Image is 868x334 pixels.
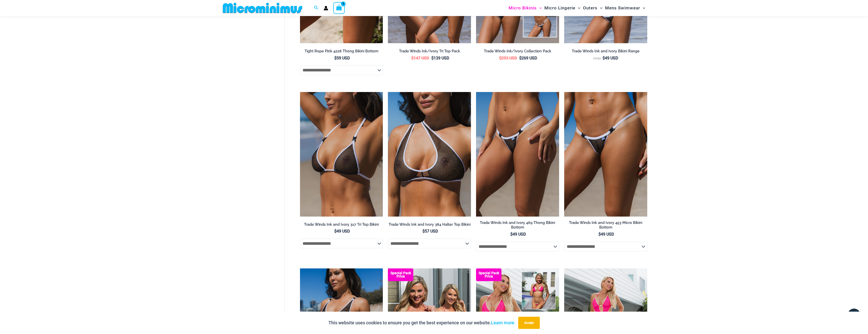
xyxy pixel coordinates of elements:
[510,232,513,237] span: $
[388,271,413,278] b: Special Pack Price
[300,222,383,229] a: Trade Winds Ink and Ivory 317 Tri Top Bikini
[314,5,319,11] a: Search icon link
[519,56,537,60] bdi: 269 USD
[476,49,559,54] h2: Trade Winds Ink/Ivory Collection Pack
[597,2,603,14] span: Menu Toggle
[333,2,345,14] a: View Shopping Cart, 1 items
[543,2,582,14] a: Micro LingerieMenu ToggleMenu Toggle
[300,92,383,217] img: Tradewinds Ink and Ivory 317 Tri Top 01
[431,56,434,60] span: $
[598,232,601,237] span: $
[221,2,304,14] img: MM SHOP LOGO FLAT
[431,56,449,60] bdi: 139 USD
[476,220,559,230] h2: Trade Winds Ink and Ivory 469 Thong Bikini Bottom
[388,92,471,217] img: Tradewinds Ink and Ivory 384 Halter 01
[603,56,605,60] span: $
[324,6,328,10] a: Account icon link
[422,229,425,234] span: $
[564,92,647,217] img: Tradewinds Ink and Ivory 317 Tri Top 453 Micro 03
[583,2,597,14] span: Outers
[334,56,337,60] span: $
[537,2,542,14] span: Menu Toggle
[300,222,383,227] h2: Trade Winds Ink and Ivory 317 Tri Top Bikini
[582,2,604,14] a: OutersMenu ToggleMenu Toggle
[422,229,438,234] bdi: 57 USD
[509,2,537,14] span: Micro Bikinis
[598,232,614,237] bdi: 49 USD
[519,56,522,60] span: $
[328,319,514,327] p: This website uses cookies to ensure you get the best experience on our website.
[411,56,429,60] bdi: 147 USD
[476,49,559,55] a: Trade Winds Ink/Ivory Collection Pack
[507,1,648,15] nav: Site Navigation
[411,56,414,60] span: $
[476,220,559,232] a: Trade Winds Ink and Ivory 469 Thong Bikini Bottom
[564,49,647,54] h2: Trade Winds Ink and Ivory Bikini Range
[544,2,575,14] span: Micro Lingerie
[476,271,501,278] b: Special Pack Price
[300,49,383,54] h2: Tight Rope Pink 4228 Thong Bikini Bottom
[334,229,350,234] bdi: 49 USD
[510,232,526,237] bdi: 49 USD
[388,222,471,227] h2: Trade Winds Ink and Ivory 384 Halter Top Bikini
[604,2,646,14] a: Mens SwimwearMenu ToggleMenu Toggle
[564,49,647,55] a: Trade Winds Ink and Ivory Bikini Range
[605,2,640,14] span: Mens Swimwear
[476,92,559,217] img: Tradewinds Ink and Ivory 469 Thong 01
[300,92,383,217] a: Tradewinds Ink and Ivory 317 Tri Top 01Tradewinds Ink and Ivory 317 Tri Top 453 Micro 06Tradewind...
[564,92,647,217] a: Tradewinds Ink and Ivory 317 Tri Top 453 Micro 03Tradewinds Ink and Ivory 317 Tri Top 453 Micro 0...
[564,220,647,230] h2: Trade Winds Ink and Ivory 453 Micro Bikini Bottom
[388,222,471,229] a: Trade Winds Ink and Ivory 384 Halter Top Bikini
[476,92,559,217] a: Tradewinds Ink and Ivory 469 Thong 01Tradewinds Ink and Ivory 469 Thong 02Tradewinds Ink and Ivor...
[334,56,350,60] bdi: 59 USD
[334,229,337,234] span: $
[593,57,601,60] span: From:
[491,320,514,325] a: Learn more
[388,49,471,54] h2: Trade Winds Ink/Ivory Tri Top Pack
[499,56,501,60] span: $
[603,56,618,60] bdi: 49 USD
[640,2,645,14] span: Menu Toggle
[518,317,540,329] button: Accept
[564,220,647,232] a: Trade Winds Ink and Ivory 453 Micro Bikini Bottom
[499,56,517,60] bdi: 293 USD
[388,49,471,55] a: Trade Winds Ink/Ivory Tri Top Pack
[575,2,580,14] span: Menu Toggle
[507,2,543,14] a: Micro BikinisMenu ToggleMenu Toggle
[300,49,383,55] a: Tight Rope Pink 4228 Thong Bikini Bottom
[388,92,471,217] a: Tradewinds Ink and Ivory 384 Halter 01Tradewinds Ink and Ivory 384 Halter 02Tradewinds Ink and Iv...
